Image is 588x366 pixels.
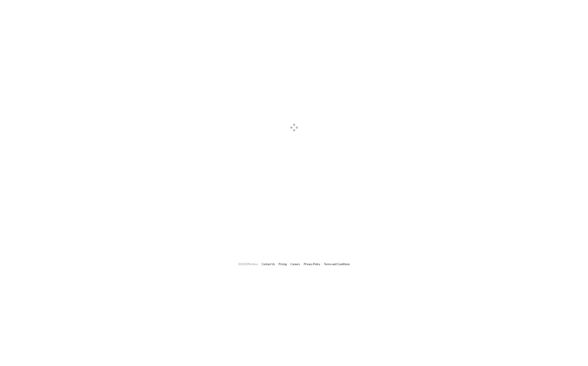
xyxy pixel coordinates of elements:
[262,262,275,266] a: Contact Us
[238,262,258,266] span: © 2025 Effortless
[279,262,287,266] a: Pricing
[290,262,300,266] a: Careers
[304,262,320,266] a: Privacy Policy
[324,262,350,266] a: Terms and Conditions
